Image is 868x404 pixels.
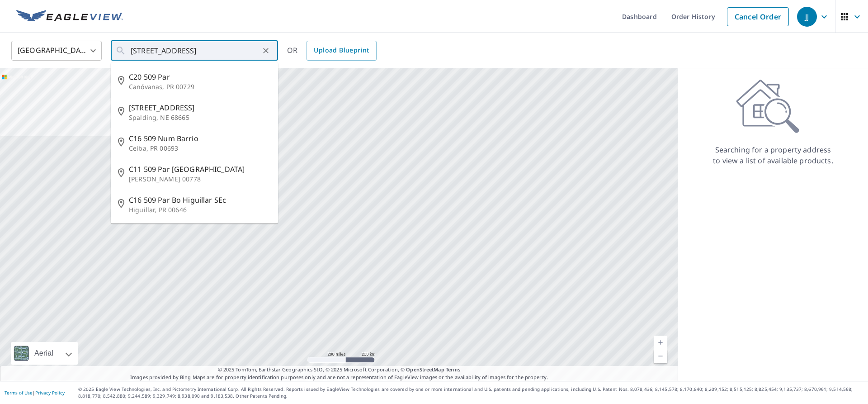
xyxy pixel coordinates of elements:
[727,7,789,26] a: Cancel Order
[16,10,123,24] img: EV Logo
[129,195,271,205] span: C16 509 Par Bo Higuillar SEc
[129,113,271,122] p: Spalding, NE 68665
[129,164,271,175] span: C11 509 Par [GEOGRAPHIC_DATA]
[218,366,461,374] span: © 2025 TomTom, Earthstar Geographics SIO, © 2025 Microsoft Corporation, ©
[129,205,271,214] p: Higuillar, PR 00646
[78,386,863,399] p: © 2025 Eagle View Technologies, Inc. and Pictometry International Corp. All Rights Reserved. Repo...
[11,342,78,365] div: Aerial
[259,44,272,57] button: Clear
[35,390,65,396] a: Privacy Policy
[129,144,271,153] p: Ceiba, PR 00693
[129,175,271,184] p: [PERSON_NAME] 00778
[287,41,377,61] div: OR
[129,133,271,144] span: C16 509 Num Barrio
[5,390,33,396] a: Terms of Use
[307,41,376,61] a: Upload Blueprint
[129,71,271,82] span: C20 509 Par
[406,366,444,373] a: OpenStreetMap
[131,38,259,63] input: Search by address or latitude-longitude
[797,7,817,27] div: JJ
[129,102,271,113] span: [STREET_ADDRESS]
[314,45,369,56] span: Upload Blueprint
[11,38,102,63] div: [GEOGRAPHIC_DATA]
[712,144,834,166] p: Searching for a property address to view a list of available products.
[5,390,65,395] p: |
[32,342,56,365] div: Aerial
[654,336,667,349] a: Current Level 5, Zoom In
[446,366,461,373] a: Terms
[129,82,271,91] p: Canóvanas, PR 00729
[654,349,667,363] a: Current Level 5, Zoom Out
